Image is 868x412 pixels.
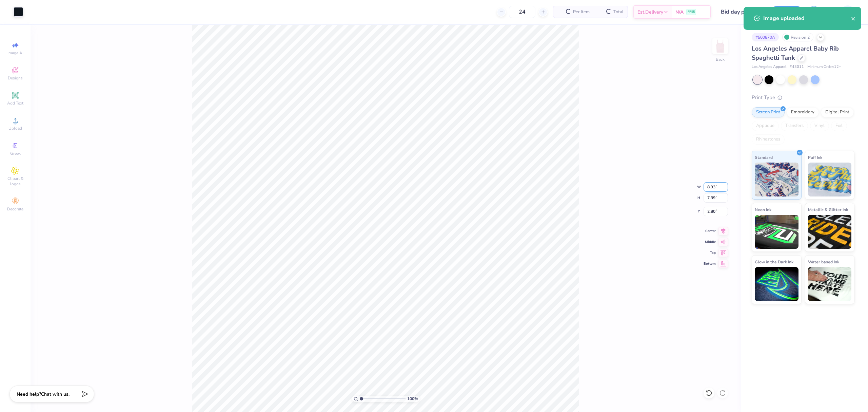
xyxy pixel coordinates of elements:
div: Revision 2 [782,33,813,41]
div: Transfers [781,121,808,131]
img: Neon Ink [755,215,798,249]
strong: Need help? [17,391,41,397]
span: Los Angeles Apparel Baby Rib Spaghetti Tank [752,44,839,62]
span: 100 % [407,396,418,402]
div: Rhinestones [752,134,785,145]
span: Minimum Order: 12 + [807,64,841,70]
span: Upload [8,126,22,131]
div: Digital Print [821,107,854,117]
span: Bottom [704,261,716,266]
span: Middle [704,240,716,244]
span: Per Item [573,8,590,16]
img: Puff Ink [808,163,852,196]
span: Glow in the Dark Ink [755,258,793,265]
span: Add Text [7,100,23,106]
span: Standard [755,154,773,161]
span: Image AI [7,50,23,56]
span: Metallic & Glitter Ink [808,206,848,213]
img: Water based Ink [808,267,852,301]
img: Back [713,39,727,53]
div: Print Type [752,94,854,101]
div: Vinyl [810,121,829,131]
img: Metallic & Glitter Ink [808,215,852,249]
span: # 43011 [790,64,804,70]
span: FREE [688,10,695,14]
span: Water based Ink [808,258,839,265]
span: Est. Delivery [637,8,663,16]
div: Screen Print [752,107,785,117]
span: Chat with us. [41,391,70,397]
span: Decorate [7,206,23,212]
span: Neon Ink [755,206,771,213]
span: N/A [675,8,684,16]
span: Top [704,250,716,255]
button: close [851,14,856,22]
div: # 500870A [752,33,779,41]
input: Untitled Design [716,5,766,19]
span: Total [613,8,624,16]
img: Glow in the Dark Ink [755,267,798,301]
img: Standard [755,163,798,196]
span: Center [704,229,716,233]
span: Greek [10,151,21,156]
span: Designs [8,75,23,81]
span: Clipart & logos [3,176,27,187]
div: Image uploaded [763,14,851,22]
span: Los Angeles Apparel [752,64,786,70]
div: Applique [752,121,779,131]
span: Puff Ink [808,154,822,161]
div: Foil [831,121,847,131]
div: Embroidery [787,107,819,117]
input: – – [509,6,535,18]
div: Back [716,56,725,62]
